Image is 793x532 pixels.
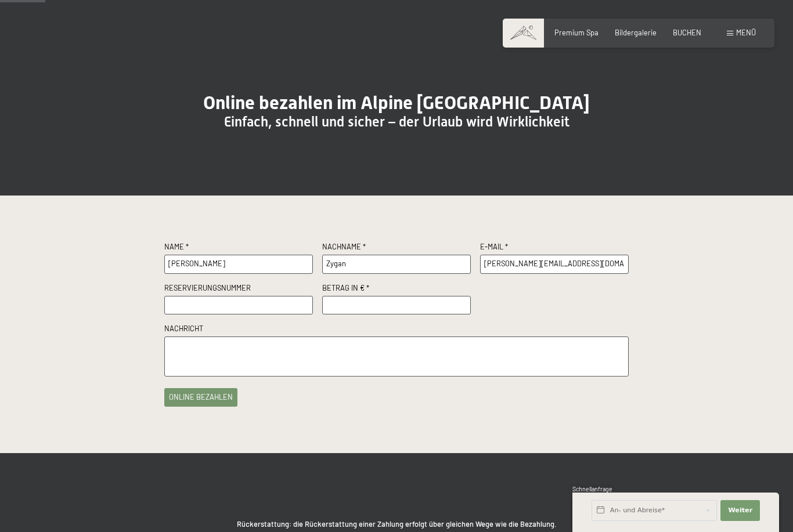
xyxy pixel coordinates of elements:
[554,28,599,37] a: Premium Spa
[164,242,313,255] label: Name *
[615,28,657,37] a: Bildergalerie
[572,486,612,493] span: Schnellanfrage
[322,242,471,255] label: Nachname *
[480,242,629,255] label: E-Mail *
[720,500,760,521] button: Weiter
[728,506,752,515] span: Weiter
[164,283,313,296] label: Reservierungsnummer
[673,28,701,37] a: BUCHEN
[164,324,629,336] label: Nachricht
[237,519,557,529] strong: Rückerstattung: die Rückerstattung einer Zahlung erfolgt über gleichen Wege wie die Bezahlung.
[224,114,569,130] span: Einfach, schnell und sicher – der Urlaub wird Wirklichkeit
[322,283,471,296] label: Betrag in € *
[736,28,756,37] span: Menü
[164,388,237,407] button: online bezahlen
[203,92,590,114] span: Online bezahlen im Alpine [GEOGRAPHIC_DATA]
